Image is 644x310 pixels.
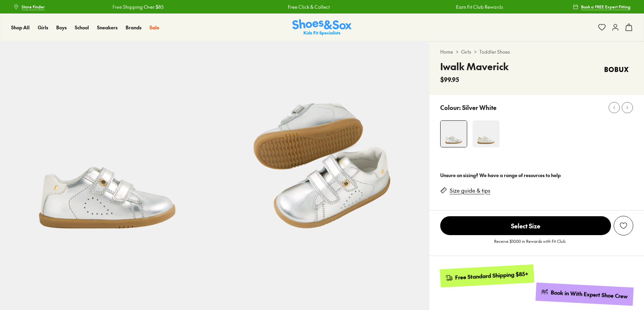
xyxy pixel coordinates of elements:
a: Boys [56,24,67,31]
a: Girls [461,48,471,55]
a: Shop All [11,24,30,31]
a: Book a FREE Expert Fitting [573,1,631,13]
img: 4-551612_1 [441,121,467,147]
a: Free Standard Shipping $85+ [440,264,534,287]
a: Home [440,48,453,55]
h4: Iwalk Maverick [440,59,509,74]
span: Girls [38,24,48,31]
img: Vendor logo [601,59,633,80]
a: Sale [150,24,159,31]
a: Free Click & Collect [288,3,330,10]
a: Size guide & tips [450,187,490,194]
span: $99.95 [440,75,459,84]
img: SNS_Logo_Responsive.svg [292,19,352,36]
img: 5-551613_1 [215,41,429,256]
a: Store Finder [13,1,45,13]
a: Toddler Shoes [479,48,510,55]
a: Shoes & Sox [292,19,352,36]
div: Unsure on sizing? We have a range of resources to help [440,172,633,179]
a: Sneakers [97,24,118,31]
span: Select Size [440,216,611,235]
p: Colour: [440,103,461,112]
span: Sneakers [97,24,118,31]
span: Brands [126,24,141,31]
button: Select Size [440,216,611,235]
img: 4-551616_1 [473,120,500,147]
span: Boys [56,24,67,31]
div: > > [440,48,633,55]
a: Girls [38,24,48,31]
a: School [75,24,89,31]
p: Receive $10.00 in Rewards with Fit Club [494,238,566,250]
div: Free Standard Shipping $85+ [455,270,528,281]
span: Store Finder [22,4,45,10]
button: Add to Wishlist [614,216,633,235]
a: Brands [126,24,141,31]
span: Shop All [11,24,30,31]
a: Free Shipping Over $85 [112,3,164,10]
p: Silver White [462,103,496,112]
a: Earn Fit Club Rewards [456,3,503,10]
span: School [75,24,89,31]
span: Sale [150,24,159,31]
span: Book a FREE Expert Fitting [581,4,631,10]
a: Book in With Expert Shoe Crew [536,283,634,306]
div: Book in With Expert Shoe Crew [551,289,628,300]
